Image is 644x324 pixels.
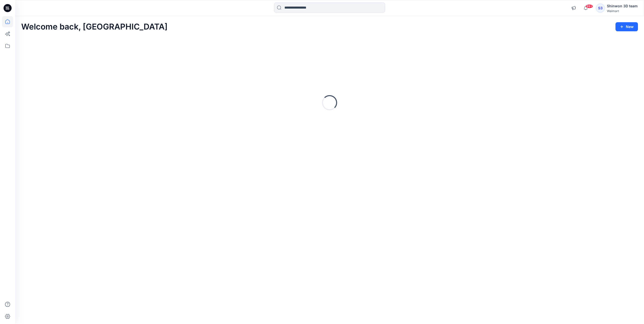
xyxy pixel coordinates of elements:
[607,9,638,13] div: Walmart
[615,22,638,31] button: New
[21,22,168,32] h2: Welcome back, [GEOGRAPHIC_DATA]
[596,4,605,13] div: S3
[607,3,638,9] div: Shinwon 3D team
[585,4,593,8] span: 99+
